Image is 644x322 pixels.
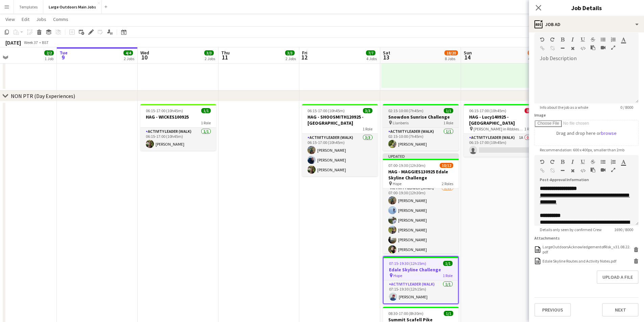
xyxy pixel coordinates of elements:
[591,37,595,42] button: Strikethrough
[543,258,616,264] div: Edale Skyline Routes and Activity Notes.pdf
[393,181,401,186] span: Hope
[444,50,458,55] span: 18/20
[5,16,15,22] span: View
[529,3,644,12] h3: Job Details
[601,167,605,173] button: Insert video
[580,168,585,173] button: HTML Code
[366,56,377,61] div: 4 Jobs
[443,120,453,125] span: 1 Role
[611,167,616,173] button: Fullscreen
[50,15,71,24] a: Comms
[43,0,102,14] button: Large Outdoors Main Jobs
[443,261,453,266] span: 1/1
[580,37,585,42] button: Underline
[543,244,632,254] div: LargeOutdoorsAcknowledgementofRisk_v31.08.22.pdf
[580,46,585,51] button: HTML Code
[560,168,565,173] button: Horizontal Line
[205,56,215,61] div: 2 Jobs
[19,15,32,24] a: Edit
[383,114,459,120] h3: Snowdon Sunrise Challenge
[540,159,545,165] button: Undo
[534,105,594,110] span: Info about the job as a whole
[540,37,545,42] button: Undo
[560,159,565,165] button: Bold
[302,134,378,176] app-card-role: Activity Leader (Walk)3/306:15-17:00 (10h45m)[PERSON_NAME][PERSON_NAME][PERSON_NAME]
[528,56,538,61] div: 4 Jobs
[363,108,372,113] span: 3/3
[550,37,555,42] button: Redo
[609,227,639,232] span: 1690 / 8000
[440,163,453,168] span: 10/12
[382,53,390,61] span: 13
[570,37,575,42] button: Italic
[591,45,595,50] button: Paste as plain text
[464,114,539,126] h3: HAG - Lucy140925 - [GEOGRAPHIC_DATA]
[611,37,616,42] button: Ordered List
[11,93,75,99] div: NON PTR (Day Experiences)
[139,53,149,61] span: 10
[442,181,453,186] span: 2 Roles
[444,311,453,316] span: 1/1
[285,50,295,55] span: 3/3
[570,46,575,51] button: Clear Formatting
[469,108,506,113] span: 06:15-17:00 (10h45m)
[388,108,423,113] span: 02:15-10:00 (7h45m)
[591,167,595,173] button: Paste as plain text
[383,128,459,151] app-card-role: Activity Leader (Walk)1/102:15-10:00 (7h45m)[PERSON_NAME]
[621,37,626,42] button: Text Color
[550,159,555,165] button: Redo
[201,108,211,113] span: 1/1
[204,50,214,55] span: 3/3
[443,273,453,278] span: 1 Role
[301,53,307,61] span: 12
[445,56,458,61] div: 8 Jobs
[560,37,565,42] button: Bold
[146,108,183,113] span: 06:15-17:00 (10h45m)
[363,126,372,131] span: 1 Role
[534,236,560,241] label: Attachments
[601,37,605,42] button: Unordered List
[464,134,539,157] app-card-role: Activity Leader (Walk)1A0/106:15-17:00 (10h45m)
[53,16,68,22] span: Comms
[44,50,54,55] span: 2/2
[302,104,378,176] app-job-card: 06:15-17:00 (10h45m)3/3HAG - SHOOSMITH120925 - [GEOGRAPHIC_DATA]1 RoleActivity Leader (Walk)3/306...
[601,159,605,165] button: Unordered List
[5,39,21,46] div: [DATE]
[529,16,644,32] div: Job Ad
[22,40,39,45] span: Week 37
[383,153,459,253] div: Updated07:00-19:30 (12h30m)10/12HAG - MAGGIES130925 Edale Skyline Challenge Hope2 RolesActivity L...
[383,153,459,159] div: Updated
[534,303,571,317] button: Previous
[140,128,216,151] app-card-role: Activity Leader (Walk)1/106:15-17:00 (10h45m)[PERSON_NAME]
[42,40,49,45] div: BST
[591,159,595,165] button: Strikethrough
[383,184,459,305] app-card-role: Activity Leader (Walk)9/1107:00-19:30 (12h30m)[PERSON_NAME][PERSON_NAME][PERSON_NAME][PERSON_NAME...
[525,108,534,113] span: 0/1
[123,50,133,55] span: 4/4
[464,104,539,157] app-job-card: 06:15-17:00 (10h45m)0/1HAG - Lucy140925 - [GEOGRAPHIC_DATA] [PERSON_NAME] in Ribblesdale [GEOGRAP...
[570,168,575,173] button: Clear Formatting
[474,126,524,131] span: [PERSON_NAME] in Ribblesdale [GEOGRAPHIC_DATA]
[597,270,639,284] button: Upload a file
[534,227,607,232] span: Details only seen by confirmed Crew
[140,50,149,56] span: Wed
[611,159,616,165] button: Ordered List
[33,15,49,24] a: Jobs
[383,104,459,151] app-job-card: 02:15-10:00 (7h45m)1/1Snowdon Sunrise Challenge Llanberis1 RoleActivity Leader (Walk)1/102:15-10:...
[45,56,53,61] div: 1 Job
[444,108,453,113] span: 1/1
[383,256,459,304] div: 07:15-19:30 (12h15m)1/1Edale Skyline Challenge Hope1 RoleActivity Leader (Walk)1/107:15-19:30 (12...
[302,114,378,126] h3: HAG - SHOOSMITH120925 - [GEOGRAPHIC_DATA]
[14,0,43,14] button: Templates
[621,159,626,165] button: Text Color
[388,311,423,316] span: 08:30-17:00 (8h30m)
[534,147,630,152] span: Recommendation: 600 x 400px, smaller than 2mb
[3,15,18,24] a: View
[389,261,426,266] span: 07:15-19:30 (12h15m)
[601,45,605,50] button: Insert video
[383,169,459,181] h3: HAG - MAGGIES130925 Edale Skyline Challenge
[611,45,616,50] button: Fullscreen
